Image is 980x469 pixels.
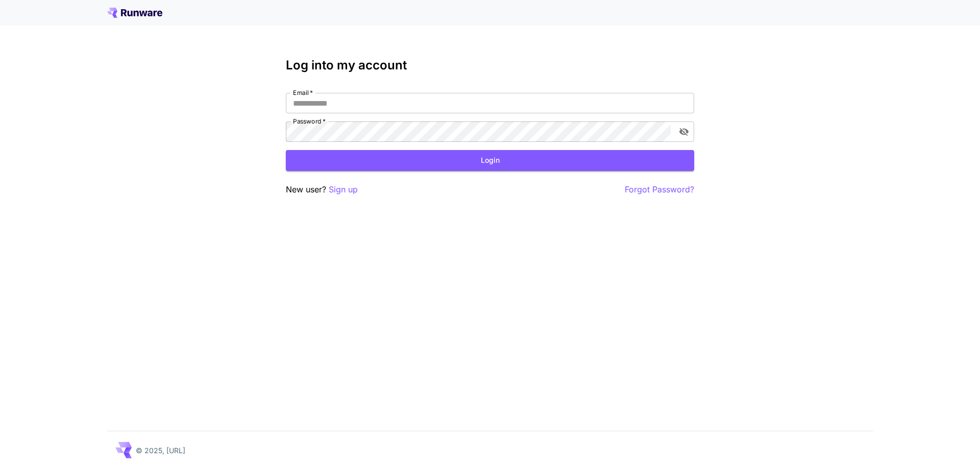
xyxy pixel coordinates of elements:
[286,150,694,171] button: Login
[293,117,326,126] label: Password
[675,122,693,141] button: toggle password visibility
[136,445,185,456] p: © 2025, [URL]
[293,88,313,97] label: Email
[286,58,694,72] h3: Log into my account
[625,183,694,196] button: Forgot Password?
[329,183,358,196] button: Sign up
[286,183,358,196] p: New user?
